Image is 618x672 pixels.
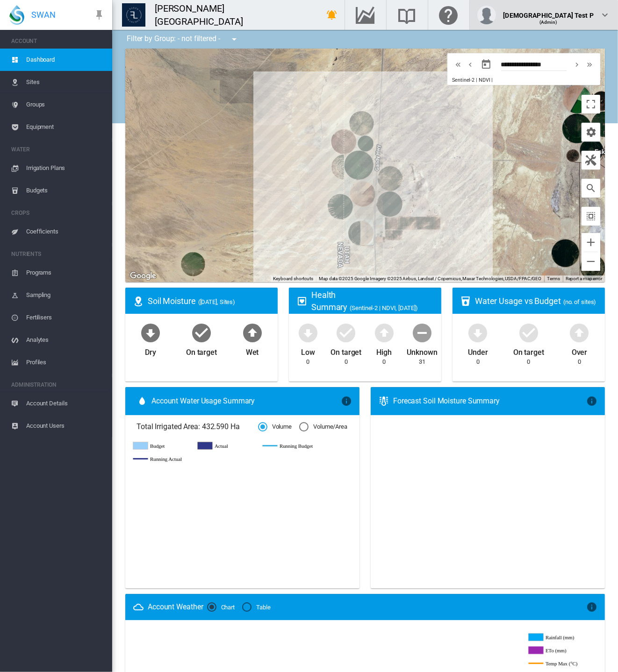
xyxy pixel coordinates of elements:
[354,9,377,21] md-icon: Go to the Data Hub
[133,601,144,613] md-icon: icon-weather-cloudy
[393,396,586,406] div: Forecast Soil Moisture Summary
[296,296,308,307] md-icon: icon-heart-box-outline
[11,142,105,157] span: WATER
[225,30,244,49] button: icon-menu-down
[582,207,600,226] button: icon-select-all
[311,289,434,312] div: Health Summary
[26,116,105,138] span: Equipment
[26,157,105,179] span: Irrigation Plans
[26,49,105,71] span: Dashboard
[258,423,292,431] md-radio-button: Volume
[527,358,530,366] div: 0
[382,358,386,366] div: 0
[491,77,493,83] span: |
[26,392,105,415] span: Account Details
[319,276,541,281] span: Map data ©2025 Google Imagery ©2025 Airbus, Landsat / Copernicus, Maxar Technologies, USDA/FPAC/GEO
[583,59,596,70] button: icon-chevron-double-right
[246,344,259,358] div: Wet
[299,423,347,431] md-radio-button: Volume/Area
[137,396,148,407] md-icon: icon-water
[396,9,418,21] md-icon: Search the knowledge base
[26,329,105,351] span: Analytes
[452,59,464,70] button: icon-chevron-double-left
[331,344,361,358] div: On target
[335,321,357,344] md-icon: icon-checkbox-marked-circle
[273,276,313,282] button: Keyboard shortcuts
[186,344,217,358] div: On target
[133,455,188,463] g: Running Actual
[547,276,560,281] a: Terms
[578,358,581,366] div: 0
[585,211,596,222] md-icon: icon-select-all
[151,396,341,406] span: Account Water Usage Summary
[350,304,417,311] span: (Sentinel-2 | NDVI, [DATE])
[26,93,105,116] span: Groups
[503,7,594,16] div: [DEMOGRAPHIC_DATA] Test P
[582,252,600,271] button: Zoom out
[453,59,463,70] md-icon: icon-chevron-double-left
[190,321,213,344] md-icon: icon-checkbox-marked-circle
[378,396,389,407] md-icon: icon-thermometer-lines
[599,9,611,21] md-icon: icon-chevron-down
[11,377,105,392] span: ADMINISTRATION
[376,344,392,358] div: High
[229,34,240,45] md-icon: icon-menu-down
[566,276,602,281] a: Report a map error
[301,344,315,358] div: Low
[585,183,596,194] md-icon: icon-magnify
[477,6,496,24] img: profile.jpg
[93,9,105,21] md-icon: icon-pin
[419,358,425,366] div: 31
[148,295,270,307] div: Soil Moisture
[306,358,309,366] div: 0
[155,2,305,28] div: [PERSON_NAME][GEOGRAPHIC_DATA]
[528,633,590,642] g: Rainfall (mm)
[568,321,591,344] md-icon: icon-arrow-up-bold-circle
[26,262,105,284] span: Programs
[584,59,595,70] md-icon: icon-chevron-double-right
[128,270,158,282] img: Google
[468,344,488,358] div: Under
[133,442,188,450] g: Budget
[438,9,460,21] md-icon: Click here for help
[26,71,105,93] span: Sites
[475,295,597,307] div: Water Usage vs Budget
[198,298,236,305] span: ([DATE], Sites)
[26,220,105,243] span: Coefficients
[582,233,600,252] button: Zoom in
[297,321,319,344] md-icon: icon-arrow-down-bold-circle
[133,296,144,307] md-icon: icon-map-marker-radius
[563,298,596,305] span: (no. of sites)
[26,415,105,437] span: Account Users
[582,179,600,198] button: icon-magnify
[585,127,596,138] md-icon: icon-cog
[11,34,105,49] span: ACCOUNT
[452,77,490,83] span: Sentinel-2 | NDVI
[120,30,246,49] div: Filter by Group: - not filtered -
[263,442,318,450] g: Running Budget
[148,602,203,612] div: Account Weather
[477,55,496,74] button: md-calendar
[528,646,590,655] g: ETo (mm)
[145,344,156,358] div: Dry
[345,358,348,366] div: 0
[241,321,264,344] md-icon: icon-arrow-up-bold-circle
[207,603,235,612] md-radio-button: Chart
[242,603,271,612] md-radio-button: Table
[571,59,583,70] button: icon-chevron-right
[128,270,158,282] a: Open this area in Google Maps (opens a new window)
[341,396,352,407] md-icon: icon-information
[26,351,105,374] span: Profiles
[11,205,105,220] span: CROPS
[373,321,395,344] md-icon: icon-arrow-up-bold-circle
[411,321,433,344] md-icon: icon-minus-circle
[539,20,558,25] span: (Admin)
[26,179,105,202] span: Budgets
[26,306,105,329] span: Fertilisers
[327,9,338,21] md-icon: icon-bell-ring
[31,9,56,21] span: SWAN
[572,344,588,358] div: Over
[323,6,342,24] button: icon-bell-ring
[137,422,258,432] span: Total Irrigated Area: 432.590 Ha
[467,321,489,344] md-icon: icon-arrow-down-bold-circle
